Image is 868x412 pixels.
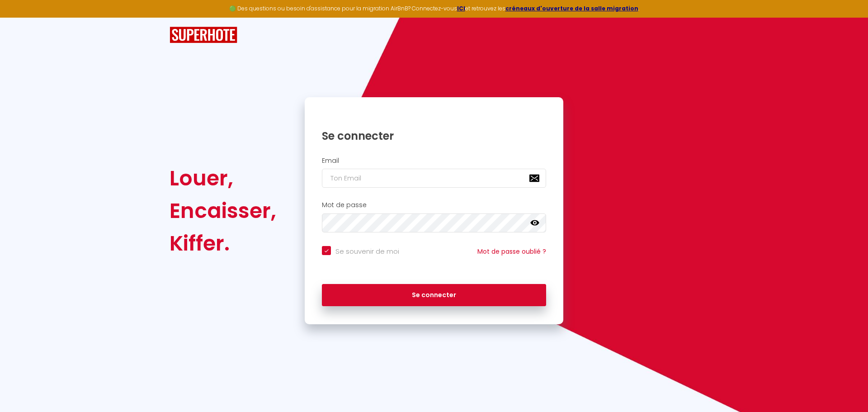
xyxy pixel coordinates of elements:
div: Kiffer. [170,227,276,260]
div: Louer, [170,162,276,194]
h2: Mot de passe [322,201,546,209]
button: Se connecter [322,284,546,307]
a: créneaux d'ouverture de la salle migration [505,5,638,12]
div: Encaisser, [170,194,276,227]
img: SuperHote logo [170,27,237,43]
a: ICI [457,5,465,12]
input: Ton Email [322,169,546,188]
h1: Se connecter [322,129,546,143]
h2: Email [322,157,546,165]
a: Mot de passe oublié ? [477,247,546,256]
